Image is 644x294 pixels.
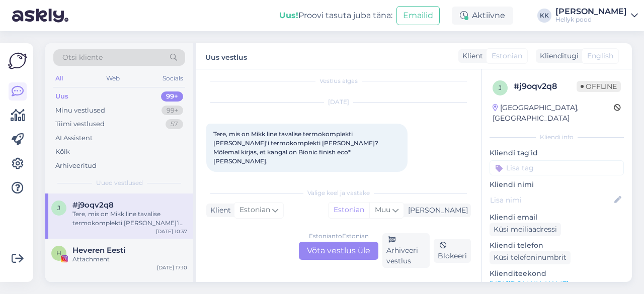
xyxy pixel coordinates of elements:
[434,239,471,263] div: Blokeeri
[206,97,471,107] div: [DATE]
[490,212,624,223] p: Kliendi email
[309,232,369,241] div: Estonian to Estonian
[587,51,613,61] span: English
[104,72,122,85] div: Web
[555,8,638,24] a: [PERSON_NAME]Hellyk pood
[55,147,70,157] div: Kõik
[55,119,105,129] div: Tiimi vestlused
[299,242,378,260] div: Võta vestlus üle
[490,179,624,190] p: Kliendi nimi
[157,264,187,271] div: [DATE] 17:10
[490,240,624,251] p: Kliendi telefon
[329,203,369,218] div: Estonian
[56,249,61,257] span: H
[404,205,468,216] div: [PERSON_NAME]
[8,51,27,70] img: Askly Logo
[162,106,183,116] div: 99+
[161,91,183,102] div: 99+
[205,49,247,63] label: Uus vestlus
[490,251,571,264] div: Küsi telefoninumbrit
[493,103,614,124] div: [GEOGRAPHIC_DATA], [GEOGRAPHIC_DATA]
[375,205,390,214] span: Muu
[239,205,270,216] span: Estonian
[555,16,627,24] div: Hellyk pood
[492,51,522,61] span: Estonian
[279,10,392,22] div: Proovi tasuta juba täna:
[156,228,187,235] div: [DATE] 10:37
[458,51,483,61] div: Klient
[72,246,125,255] span: Heveren Eesti
[57,204,60,212] span: j
[490,268,624,279] p: Klienditeekond
[206,76,471,85] div: Vestlus algas
[537,9,551,23] div: KK
[206,188,471,198] div: Valige keel ja vastake
[490,160,624,175] input: Lisa tag
[452,7,513,25] div: Aktiivne
[536,51,579,61] div: Klienditugi
[166,119,183,129] div: 57
[490,194,612,206] input: Lisa nimi
[213,130,380,165] span: Tere, mis on Mikk line tavalise termokomplekti [PERSON_NAME]’i termokomplekti [PERSON_NAME]? Mõle...
[514,80,577,92] div: # j9oqv2q8
[490,133,624,142] div: Kliendi info
[160,72,185,85] div: Socials
[55,106,105,116] div: Minu vestlused
[72,201,114,210] span: #j9oqv2q8
[490,223,561,236] div: Küsi meiliaadressi
[72,255,187,264] div: Attachment
[53,72,65,85] div: All
[577,81,621,92] span: Offline
[206,205,231,216] div: Klient
[490,279,569,288] a: [URL][DOMAIN_NAME]
[72,210,187,228] div: Tere, mis on Mikk line tavalise termokomplekti [PERSON_NAME]’i termokomplekti [PERSON_NAME]? Mõle...
[55,161,97,171] div: Arhiveeritud
[382,233,430,268] div: Arhiveeri vestlus
[55,133,93,143] div: AI Assistent
[396,6,440,25] button: Emailid
[55,91,68,102] div: Uus
[279,11,298,20] b: Uus!
[555,8,627,16] div: [PERSON_NAME]
[490,148,624,158] p: Kliendi tag'id
[209,172,247,180] span: 10:37
[96,178,143,187] span: Uued vestlused
[499,84,502,91] span: j
[62,52,103,63] span: Otsi kliente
